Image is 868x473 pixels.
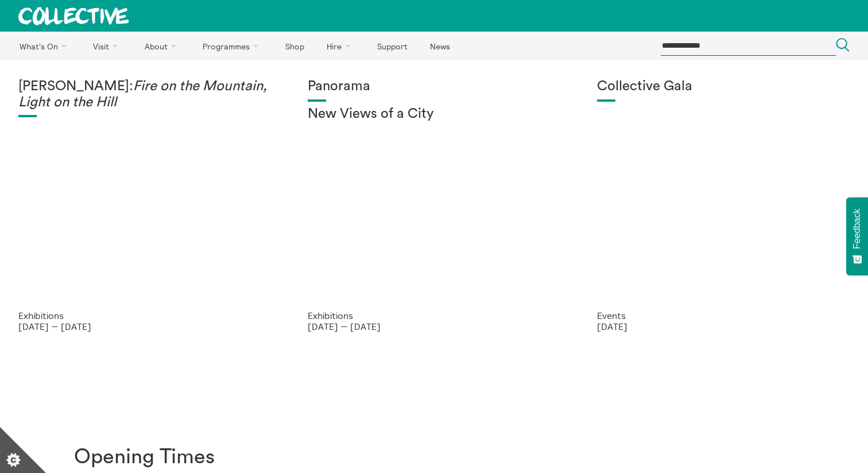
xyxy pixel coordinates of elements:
[308,79,560,95] h1: Panorama
[193,32,273,60] a: Programmes
[597,321,850,332] p: [DATE]
[579,60,868,350] a: Collective Gala 2023. Image credit Sally Jubb. Collective Gala Events [DATE]
[74,445,215,469] h1: Opening Times
[852,209,862,249] span: Feedback
[18,79,271,110] h1: [PERSON_NAME]:
[597,79,850,95] h1: Collective Gala
[9,32,81,60] a: What's On
[367,32,417,60] a: Support
[846,197,868,275] button: Feedback - Show survey
[420,32,460,60] a: News
[308,321,560,332] p: [DATE] — [DATE]
[134,32,191,60] a: About
[83,32,133,60] a: Visit
[275,32,314,60] a: Shop
[18,321,271,332] p: [DATE] — [DATE]
[308,310,560,321] p: Exhibitions
[18,310,271,321] p: Exhibitions
[308,106,560,122] h2: New Views of a City
[18,79,267,109] em: Fire on the Mountain, Light on the Hill
[317,32,365,60] a: Hire
[597,310,850,321] p: Events
[289,60,579,350] a: Collective Panorama June 2025 small file 8 Panorama New Views of a City Exhibitions [DATE] — [DATE]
